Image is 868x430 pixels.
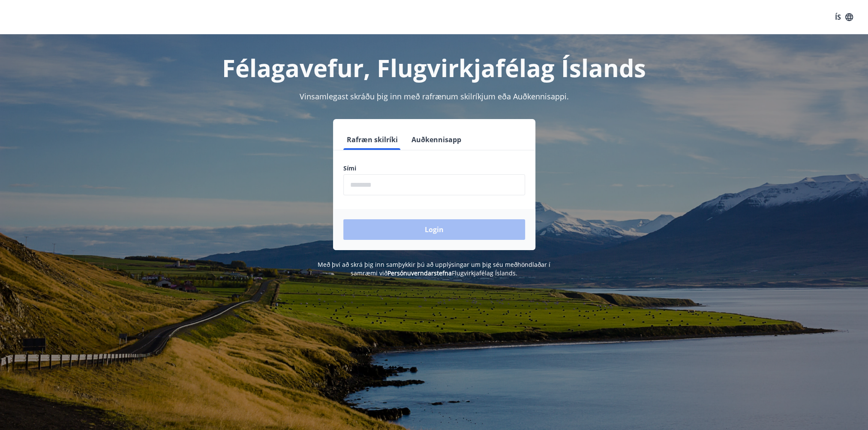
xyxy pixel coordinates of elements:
[343,129,401,150] button: Rafræn skilríki
[343,164,525,173] label: Sími
[830,9,858,25] button: ÍS
[318,260,550,277] span: Með því að skrá þig inn samþykkir þú að upplýsingar um þig séu meðhöndlaðar í samræmi við Flugvir...
[387,269,452,277] a: Persónuverndarstefna
[136,51,733,84] h1: Félagavefur, Flugvirkjafélag Íslands
[300,91,569,102] span: Vinsamlegast skráðu þig inn með rafrænum skilríkjum eða Auðkennisappi.
[408,129,465,150] button: Auðkennisapp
